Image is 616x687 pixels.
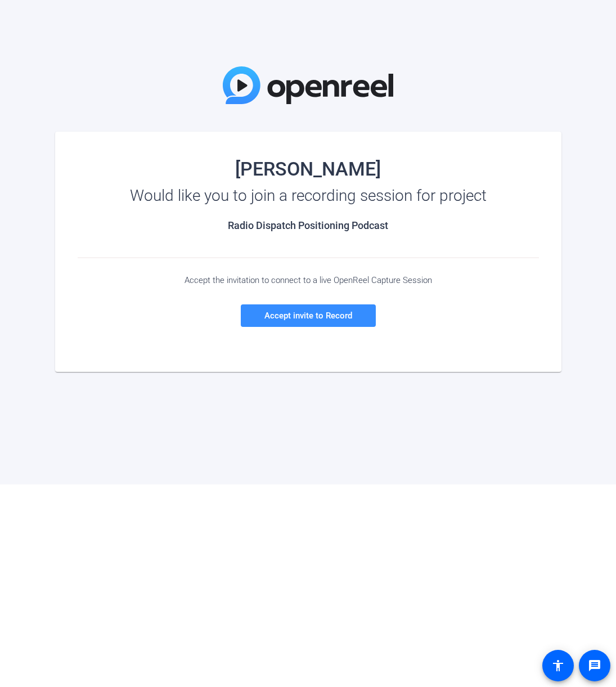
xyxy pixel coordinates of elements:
div: [PERSON_NAME] [78,160,539,178]
img: OpenReel Logo [223,66,394,104]
h2: Radio Dispatch Positioning Podcast [78,219,539,232]
div: Would like you to join a recording session for project [78,187,539,205]
div: Accept the invitation to connect to a live OpenReel Capture Session [78,275,539,285]
a: Accept invite to Record [241,304,376,327]
mat-icon: message [588,659,601,672]
span: Accept invite to Record [264,311,352,321]
mat-icon: accessibility [551,659,565,672]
